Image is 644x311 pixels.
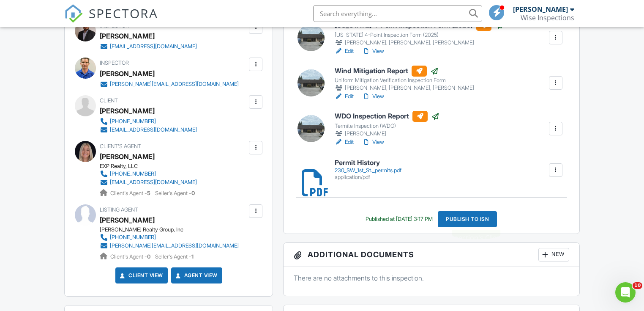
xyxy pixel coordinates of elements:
[615,282,636,303] iframe: Intercom live chat
[100,117,197,126] a: [PHONE_NUMBER]
[335,39,503,47] div: [PERSON_NAME], [PERSON_NAME], [PERSON_NAME]
[335,138,354,146] a: Edit
[110,190,152,196] span: Client's Agent -
[100,170,197,178] a: [PHONE_NUMBER]
[191,253,194,260] strong: 1
[110,81,239,88] div: [PERSON_NAME][EMAIL_ADDRESS][DOMAIN_NAME]
[335,159,401,167] h6: Permit History
[100,42,197,51] a: [EMAIL_ADDRESS][DOMAIN_NAME]
[110,171,156,177] div: [PHONE_NUMBER]
[110,179,197,186] div: [EMAIL_ADDRESS][DOMAIN_NAME]
[100,178,197,187] a: [EMAIL_ADDRESS][DOMAIN_NAME]
[335,92,354,101] a: Edit
[513,5,568,14] div: [PERSON_NAME]
[362,138,384,146] a: View
[366,216,433,223] div: Published at [DATE] 3:17 PM
[100,143,141,149] span: Client's Agent
[100,97,118,104] span: Client
[64,4,83,23] img: The Best Home Inspection Software - Spectora
[100,163,204,170] div: EXP Realty, LLC
[100,126,197,134] a: [EMAIL_ADDRESS][DOMAIN_NAME]
[335,84,474,92] div: [PERSON_NAME], [PERSON_NAME], [PERSON_NAME]
[284,243,579,267] h3: Additional Documents
[110,127,197,133] div: [EMAIL_ADDRESS][DOMAIN_NAME]
[155,190,195,196] span: Seller's Agent -
[100,233,239,242] a: [PHONE_NUMBER]
[335,47,354,55] a: Edit
[147,190,150,196] strong: 5
[100,30,155,42] div: [PERSON_NAME]
[110,43,197,50] div: [EMAIL_ADDRESS][DOMAIN_NAME]
[294,273,569,283] p: There are no attachments to this inspection.
[438,211,497,227] div: Publish to ISN
[100,60,129,66] span: Inspector
[100,67,155,80] div: [PERSON_NAME]
[538,248,569,261] div: New
[362,92,384,101] a: View
[335,66,474,93] a: Wind Mitigation Report Uniform Mitigation Verification Inspection Form [PERSON_NAME], [PERSON_NAM...
[335,111,439,138] a: WDO Inspection Report Termite Inspection (WDO) [PERSON_NAME]
[335,32,503,39] div: [US_STATE] 4-Point Inspection Form (2025)
[110,242,239,249] div: [PERSON_NAME][EMAIL_ADDRESS][DOMAIN_NAME]
[335,129,439,138] div: [PERSON_NAME]
[147,253,150,260] strong: 0
[335,77,474,84] div: Uniform Mitigation Verification Inspection Form
[100,242,239,250] a: [PERSON_NAME][EMAIL_ADDRESS][DOMAIN_NAME]
[335,20,503,47] a: [US_STATE] 4-Point Inspection Form (2025) [US_STATE] 4-Point Inspection Form (2025) [PERSON_NAME]...
[64,11,158,29] a: SPECTORA
[335,111,439,122] h6: WDO Inspection Report
[521,14,574,22] div: Wise Inspections
[633,282,642,289] span: 10
[335,167,401,174] div: 230_SW_1st_St._permits.pdf
[191,190,195,196] strong: 0
[335,174,401,181] div: application/pdf
[100,206,138,213] span: Listing Agent
[174,271,218,280] a: Agent View
[335,66,474,77] h6: Wind Mitigation Report
[110,253,152,260] span: Client's Agent -
[100,214,155,226] a: [PERSON_NAME]
[110,118,156,125] div: [PHONE_NUMBER]
[335,123,439,129] div: Termite Inspection (WDO)
[118,271,163,280] a: Client View
[110,234,156,241] div: [PHONE_NUMBER]
[100,80,239,88] a: [PERSON_NAME][EMAIL_ADDRESS][DOMAIN_NAME]
[155,253,194,260] span: Seller's Agent -
[362,47,384,55] a: View
[100,150,155,163] a: [PERSON_NAME]
[313,5,482,22] input: Search everything...
[100,226,246,233] div: [PERSON_NAME] Realty Group, Inc
[89,4,158,22] span: SPECTORA
[335,159,401,181] a: Permit History 230_SW_1st_St._permits.pdf application/pdf
[100,105,155,117] div: [PERSON_NAME]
